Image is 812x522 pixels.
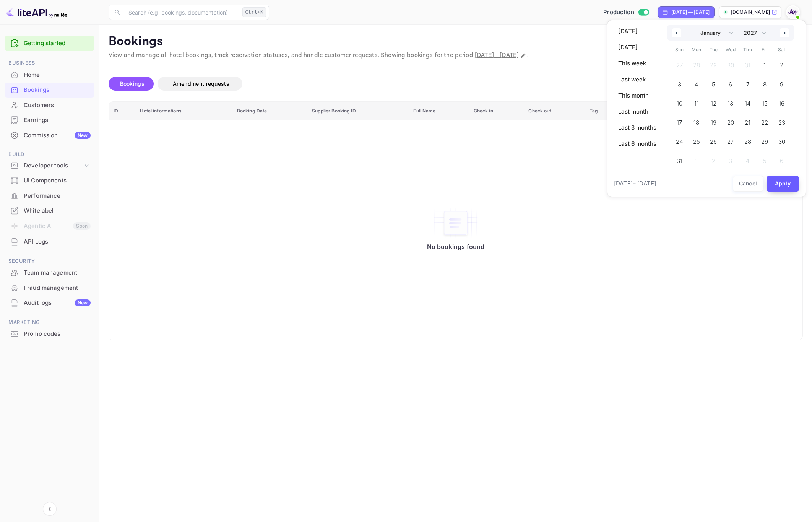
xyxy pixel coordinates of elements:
[711,97,716,111] span: 12
[712,78,715,91] span: 5
[727,135,734,149] span: 27
[761,116,768,130] span: 22
[778,116,785,130] span: 23
[733,176,763,192] button: Cancel
[746,78,749,91] span: 7
[773,56,790,71] button: 2
[779,97,784,111] span: 16
[671,151,688,167] button: 31
[761,135,768,149] span: 29
[614,121,661,134] button: Last 3 months
[756,94,773,109] button: 15
[756,75,773,90] button: 8
[677,97,682,111] span: 10
[695,78,698,91] span: 4
[756,56,773,71] button: 1
[677,154,682,168] span: 31
[722,113,739,128] button: 20
[729,78,732,91] span: 6
[705,75,722,90] button: 5
[671,75,688,90] button: 3
[671,94,688,109] button: 10
[614,41,661,54] button: [DATE]
[678,78,681,91] span: 3
[688,132,705,148] button: 25
[722,94,739,109] button: 13
[722,132,739,148] button: 27
[677,116,682,130] span: 17
[727,116,734,130] span: 20
[705,44,722,56] span: Tue
[722,44,739,56] span: Wed
[693,135,700,149] span: 25
[745,97,750,111] span: 14
[676,135,683,149] span: 24
[739,75,756,90] button: 7
[705,132,722,148] button: 26
[614,57,661,70] button: This week
[710,135,717,149] span: 26
[728,97,733,111] span: 13
[739,113,756,128] button: 21
[756,44,773,56] span: Fri
[773,44,790,56] span: Sat
[778,135,785,149] span: 30
[688,75,705,90] button: 4
[614,137,661,150] button: Last 6 months
[614,73,661,86] button: Last week
[705,113,722,128] button: 19
[671,44,688,56] span: Sun
[688,94,705,109] button: 11
[739,94,756,109] button: 14
[694,97,699,111] span: 11
[763,78,767,91] span: 8
[763,59,766,72] span: 1
[773,132,790,148] button: 30
[739,132,756,148] button: 28
[773,75,790,90] button: 9
[671,132,688,148] button: 24
[614,105,661,118] button: Last month
[773,113,790,128] button: 23
[688,113,705,128] button: 18
[614,89,661,102] button: This month
[756,113,773,128] button: 22
[705,94,722,109] button: 12
[756,132,773,148] button: 29
[722,75,739,90] button: 6
[693,116,699,130] span: 18
[762,97,768,111] span: 15
[688,44,705,56] span: Mon
[744,135,751,149] span: 28
[614,25,661,38] button: [DATE]
[780,78,783,91] span: 9
[745,116,750,130] span: 21
[739,44,756,56] span: Thu
[671,113,688,128] button: 17
[614,179,656,188] span: [DATE] – [DATE]
[780,59,783,72] span: 2
[773,94,790,109] button: 16
[767,176,799,192] button: Apply
[711,116,716,130] span: 19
